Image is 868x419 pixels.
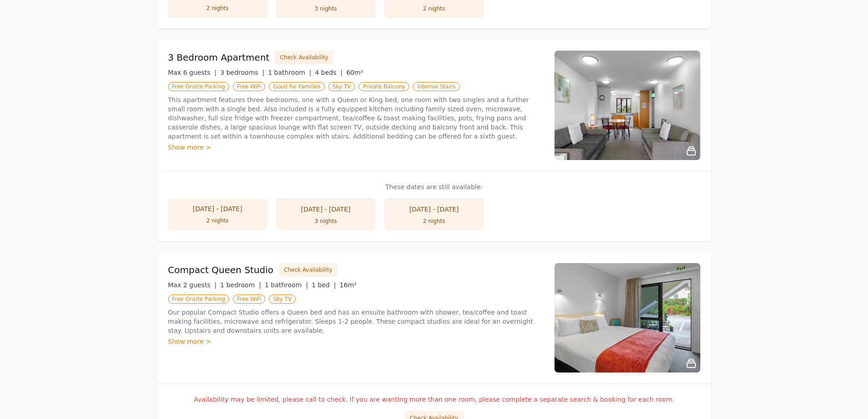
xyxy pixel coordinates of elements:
span: Free Onsite Parking [168,295,229,304]
div: 2 nights [394,217,475,225]
div: 3 nights [285,217,366,225]
span: 4 beds | [315,69,343,76]
span: 1 bathroom | [268,69,311,76]
span: 16m² [339,281,356,289]
div: 2 nights [177,5,258,12]
button: Check Availability [279,263,337,277]
p: These dates are still available: [168,182,700,191]
span: 3 bedrooms | [220,69,264,76]
h3: 3 Bedroom Apartment [168,51,270,64]
p: This apartment features three bedrooms, one with a Queen or King bed, one room with two singles a... [168,95,544,141]
div: Show more > [168,337,544,346]
span: 1 bathroom | [265,281,308,289]
h3: Compact Queen Studio [168,264,274,276]
div: 2 nights [177,217,258,224]
span: 1 bed | [312,281,336,289]
span: Sky TV [329,82,355,91]
button: Check Availability [275,51,333,64]
span: Max 2 guests | [168,281,217,289]
div: [DATE] - [DATE] [285,205,366,214]
span: Free Onsite Parking [168,82,229,91]
span: Free WiFi [233,295,266,304]
span: Max 6 guests | [168,69,217,76]
div: [DATE] - [DATE] [394,205,475,214]
span: 60m² [346,69,363,76]
span: Free WiFi [233,82,266,91]
span: Internal Stairs [413,82,459,91]
span: Good for Families [269,82,324,91]
p: Availability may be limited, please call to check. If you are wanting more than one room, please ... [168,395,700,404]
span: Private Balcony [359,82,409,91]
span: 1 bedroom | [220,281,261,289]
span: Sky TV [269,295,296,304]
div: [DATE] - [DATE] [177,204,258,213]
div: 3 nights [285,5,366,12]
div: Show more > [168,143,544,152]
p: Our popular Compact Studio offers a Queen bed and has an ensuite bathroom with shower, tea/coffee... [168,308,544,335]
div: 2 nights [394,5,475,12]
